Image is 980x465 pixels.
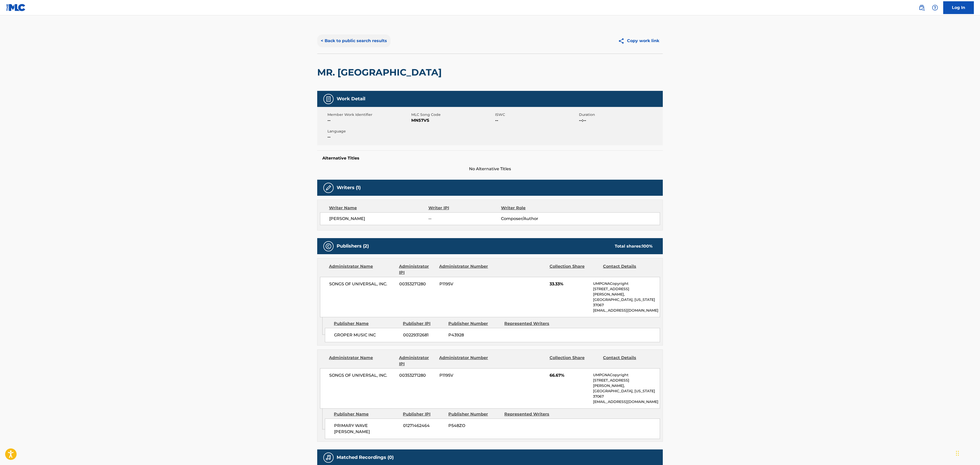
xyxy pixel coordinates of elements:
span: --:-- [579,117,662,124]
p: UMPGNACopyright [593,281,660,286]
h5: Publishers (2) [337,243,369,249]
div: Publisher Number [448,411,500,417]
div: Administrator Name [329,355,395,367]
span: -- [327,134,410,140]
div: Administrator IPI [399,263,435,276]
span: 00353271280 [399,372,436,378]
img: Matched Recordings [325,455,332,461]
span: -- [495,117,578,124]
div: Administrator Name [329,263,395,276]
iframe: Chat Widget [954,440,980,465]
div: Writer IPI [428,205,501,211]
div: Publisher Number [448,321,500,327]
img: Writers [325,185,332,191]
div: Help [930,3,940,13]
div: Publisher Name [334,411,399,417]
button: < Back to public search results [317,34,391,47]
div: Administrator Number [439,355,489,367]
span: P43928 [448,332,500,338]
span: P548ZO [448,423,500,429]
button: Copy work link [614,34,663,47]
div: Administrator Number [439,263,489,276]
span: Member Work Identifier [327,112,410,117]
span: 66.67% [550,372,589,378]
a: Public Search [917,3,927,13]
span: [PERSON_NAME] [329,216,428,222]
span: 01271462464 [403,423,445,429]
span: MLC Song Code [411,112,494,117]
div: Writer Name [329,205,428,211]
span: 00229312681 [403,332,445,338]
img: Copy work link [618,38,627,44]
h5: Work Detail [337,96,365,102]
div: Total shares: [615,243,653,249]
p: [GEOGRAPHIC_DATA], [US_STATE] 37067 [593,297,660,308]
span: SONGS OF UNIVERSAL, INC. [329,372,395,378]
div: Publisher IPI [403,411,445,417]
span: -- [428,216,501,222]
span: Language [327,129,410,134]
div: Collection Share [550,355,599,367]
span: GROPER MUSIC INC [334,332,399,338]
img: MLC Logo [6,4,26,11]
img: help [932,5,938,11]
span: 00353271280 [399,281,436,287]
div: Represented Writers [504,321,556,327]
span: P1195V [439,281,489,287]
div: Contact Details [603,263,653,276]
img: search [919,5,925,11]
h5: Writers (1) [337,185,361,191]
div: Administrator IPI [399,355,435,367]
span: Duration [579,112,662,117]
div: Contact Details [603,355,653,367]
span: No Alternative Titles [317,166,663,172]
p: [EMAIL_ADDRESS][DOMAIN_NAME] [593,399,660,405]
span: -- [327,117,410,124]
p: [STREET_ADDRESS][PERSON_NAME], [593,286,660,297]
span: SONGS OF UNIVERSAL, INC. [329,281,395,287]
h5: Matched Recordings (0) [337,455,394,460]
img: Publishers [325,243,332,249]
div: Publisher Name [334,321,399,327]
div: Drag [956,446,959,461]
span: MN57VS [411,117,494,124]
div: Writer Role [501,205,567,211]
div: Publisher IPI [403,321,445,327]
a: Log In [943,1,974,14]
p: [STREET_ADDRESS][PERSON_NAME], [593,378,660,388]
span: P1195V [439,372,489,378]
div: Collection Share [550,263,599,276]
span: 33.33% [550,281,589,287]
span: ISWC [495,112,578,117]
span: PRIMARY WAVE [PERSON_NAME] [334,423,399,435]
p: [GEOGRAPHIC_DATA], [US_STATE] 37067 [593,388,660,399]
h5: Alternative Titles [322,156,658,161]
div: Represented Writers [504,411,556,417]
h2: MR. [GEOGRAPHIC_DATA] [317,67,444,78]
span: Composer/Author [501,216,567,222]
img: Work Detail [325,96,332,102]
span: 100 % [642,244,653,249]
p: UMPGNACopyright [593,372,660,378]
p: [EMAIL_ADDRESS][DOMAIN_NAME] [593,308,660,313]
